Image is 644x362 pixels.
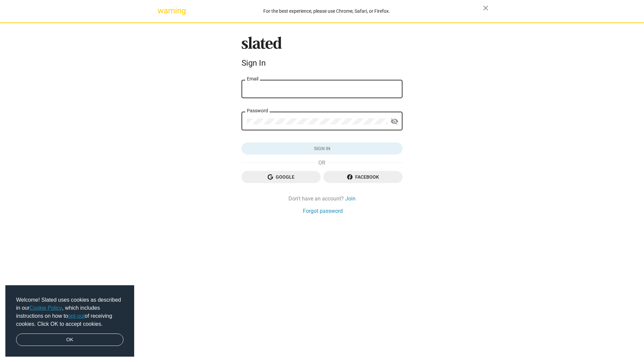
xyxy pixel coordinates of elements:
div: Sign In [241,58,402,68]
mat-icon: warning [158,7,166,15]
a: opt-out [68,313,85,319]
a: Forgot password [303,207,343,215]
button: Facebook [323,171,402,183]
div: cookieconsent [5,285,134,357]
button: Google [241,171,321,183]
sl-branding: Sign In [241,37,402,71]
button: Show password [388,115,401,128]
mat-icon: visibility_off [390,116,398,127]
span: Google [247,171,315,183]
mat-icon: close [482,4,490,12]
a: dismiss cookie message [16,334,123,346]
span: Welcome! Slated uses cookies as described in our , which includes instructions on how to of recei... [16,296,123,328]
div: Don't have an account? [241,195,402,202]
div: For the best experience, please use Chrome, Safari, or Firefox. [170,7,483,16]
a: Cookie Policy [30,305,62,311]
span: Facebook [329,171,397,183]
a: Join [345,195,356,202]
